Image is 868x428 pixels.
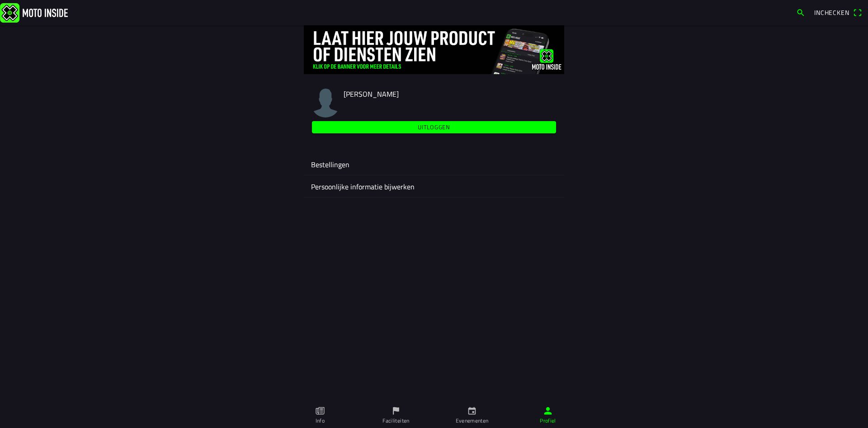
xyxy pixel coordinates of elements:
img: 4Lg0uCZZgYSq9MW2zyHRs12dBiEH1AZVHKMOLPl0.jpg [304,25,564,74]
ion-label: Info [316,417,325,425]
ion-label: Persoonlijke informatie bijwerken [311,181,557,192]
ion-icon: calendar [467,406,477,416]
a: search [792,5,810,20]
span: Inchecken [814,8,849,17]
ion-icon: paper [315,406,325,416]
ion-label: Evenementen [456,417,489,425]
ion-button: Uitloggen [312,121,556,133]
ion-label: Faciliteiten [382,417,409,425]
a: Incheckenqr scanner [810,5,866,20]
ion-icon: person [543,406,553,416]
ion-icon: flag [391,406,401,416]
ion-label: Bestellingen [311,159,557,170]
span: [PERSON_NAME] [344,89,399,99]
img: moto-inside-avatar.png [311,89,340,118]
ion-label: Profiel [540,417,556,425]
